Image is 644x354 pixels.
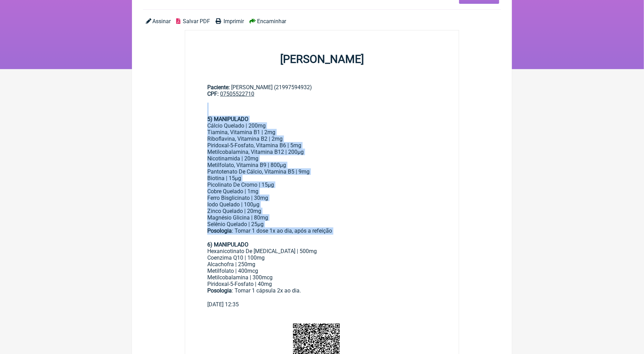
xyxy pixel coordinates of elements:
[207,84,437,97] div: [PERSON_NAME] (21997594932)
[152,18,171,25] span: Assinar
[207,254,437,261] div: Coenzima Q10 | 100mg
[207,142,437,149] div: Piridoxal-5-Fosfato, Vitamina B6 | 5mg
[207,122,437,129] div: Cálcio Quelado | 200mg
[207,129,437,136] div: Tiamina, Vitamina B1 | 2mg
[216,18,244,25] a: Imprimir
[185,53,459,66] h1: [PERSON_NAME]
[207,274,437,281] div: Metilcobalamina | 300mcg
[207,287,437,301] div: : Tomar 1 cápsula 2x ao dia. ㅤ
[207,155,437,162] div: Nicotinamida | 20mg
[207,149,437,155] div: Metilcobalamina, Vitamina B12 | 200µg
[207,116,248,122] strong: 5) MANIPULADO
[250,18,286,25] a: Encaminhar
[207,208,437,214] div: Zinco Quelado | 20mg
[207,136,437,142] div: Riboflavina, Vitamina B2 | 2mg
[207,175,437,181] div: Biotina | 15µg
[207,181,437,188] div: Picolinato De Cromo | 15µg
[207,162,437,168] div: Metilfolato, Vitamina B9 | 800µg
[176,18,210,25] a: Salvar PDF
[207,168,437,175] div: Pantotenato De Cálcio, Vitamina B5 | 9mg
[220,91,254,97] tcxspan: Call 07505522710 with 3CX Click to Call
[207,301,437,308] div: [DATE] 12:35
[207,214,437,221] div: Magnésio Glicina | 80mg
[207,201,437,208] div: Iodo Quelado | 100µg
[207,227,232,234] strong: Posologia
[207,261,437,268] div: Alcachofra | 250mg
[207,188,437,195] div: Cobre Quelado | 1mg
[207,84,230,91] span: Paciente:
[146,18,171,25] a: Assinar
[207,281,437,287] div: Piridoxal-5-Fosfato | 40mg
[207,287,232,294] strong: Posologia
[183,18,210,25] span: Salvar PDF
[207,241,248,248] strong: 6) MANIPULADO
[257,18,286,25] span: Encaminhar
[207,248,437,254] div: Hexanicotinato De [MEDICAL_DATA] | 500mg
[207,268,437,274] div: Metilfolato | 400mcg
[207,91,219,97] span: CPF:
[207,195,437,201] div: Ferro Bisglicinato | 30mg
[224,18,244,25] span: Imprimir
[207,227,437,241] div: : Tomar 1 dose 1x ao dia, após a refeição ㅤ
[207,221,437,227] div: Selênio Quelado | 25µg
